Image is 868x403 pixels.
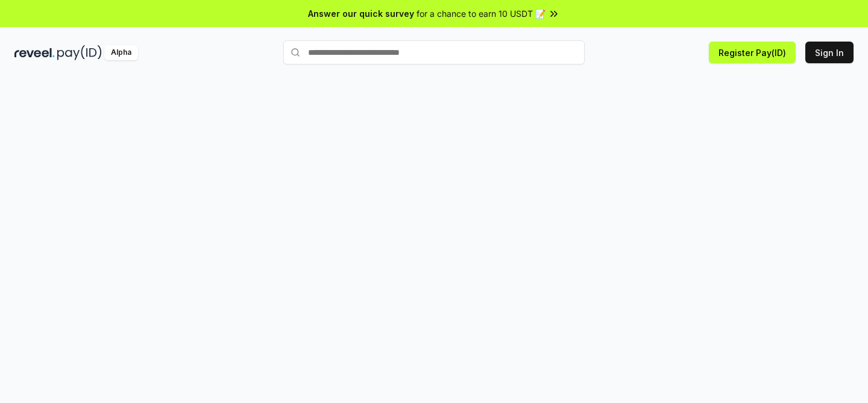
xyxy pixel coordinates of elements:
[417,7,546,20] span: for a chance to earn 10 USDT 📝
[308,7,414,20] span: Answer our quick survey
[709,42,796,63] button: Register Pay(ID)
[14,45,55,60] img: reveel_dark
[104,45,138,60] div: Alpha
[57,45,102,60] img: pay_id
[805,42,854,63] button: Sign In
